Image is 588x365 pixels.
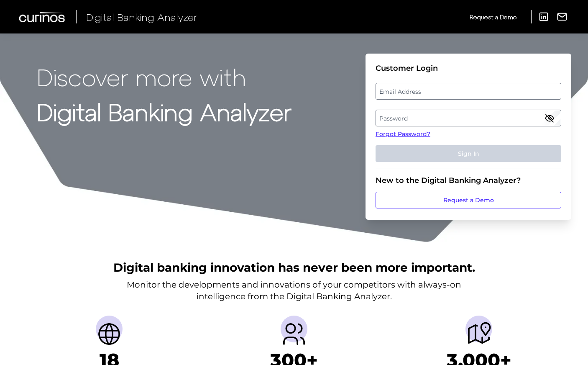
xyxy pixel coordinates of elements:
label: Password [376,111,560,126]
strong: Digital Banking Analyzer [37,98,291,126]
span: Request a Demo [470,13,516,21]
a: Forgot Password? [376,130,561,139]
p: Monitor the developments and innovations of your competitors with always-on intelligence from the... [127,279,461,302]
img: Curinos [19,12,66,22]
button: Sign In [376,145,561,162]
p: Discover more with [37,64,291,90]
a: Request a Demo [470,10,516,24]
label: Email Address [376,84,560,99]
div: Customer Login [376,64,561,73]
img: Providers [281,321,307,347]
a: Request a Demo [376,192,561,208]
img: Countries [96,321,123,347]
img: Journeys [465,321,492,347]
div: New to the Digital Banking Analyzer? [376,176,561,185]
h2: Digital banking innovation has never been more important. [113,260,475,275]
span: Digital Banking Analyzer [86,11,197,23]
